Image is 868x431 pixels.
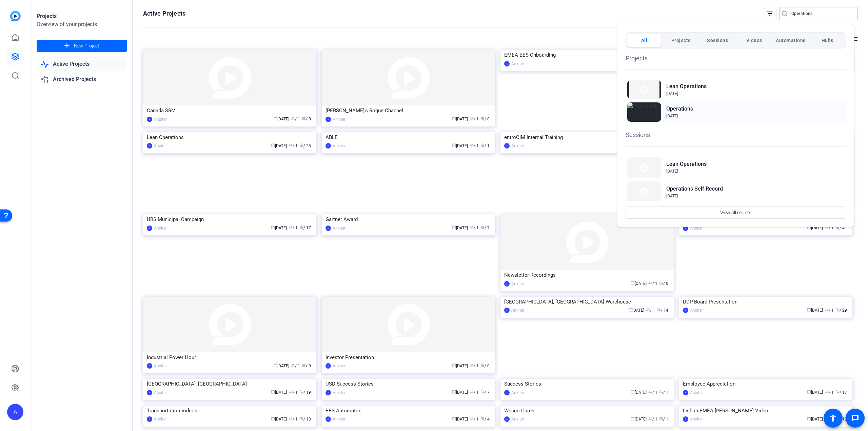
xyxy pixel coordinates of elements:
span: [DATE] [666,91,678,96]
img: Thumbnail [627,157,661,178]
span: Hubs [822,34,833,46]
span: All [641,34,648,46]
h2: Lean Operations [666,160,707,168]
span: Automations [776,34,806,46]
span: View all results [720,206,751,219]
h2: Operations Self Record [666,185,723,193]
h1: Sessions [626,130,846,139]
button: View all results [626,207,846,219]
h1: Projects [626,54,846,63]
span: Sessions [707,34,728,46]
img: Thumbnail [627,102,661,121]
img: Thumbnail [627,181,661,203]
h2: Operations [666,105,693,113]
span: Projects [671,34,691,46]
span: [DATE] [666,194,678,198]
span: [DATE] [666,169,678,174]
h2: Lean Operations [666,82,707,91]
span: [DATE] [666,114,678,118]
span: Videos [746,34,762,46]
img: Thumbnail [627,80,661,99]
